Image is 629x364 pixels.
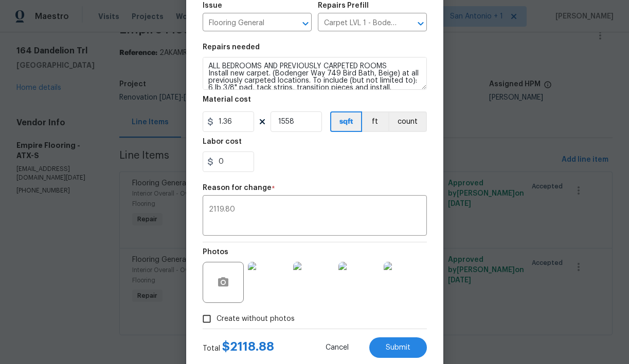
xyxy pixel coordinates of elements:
button: Submit [369,337,427,358]
h5: Repairs needed [203,44,260,51]
h5: Photos [203,248,228,256]
textarea: ALL BEDROOMS AND PREVIOUSLY CARPETED ROOMS Install new carpet. (Bodenger Way 749 Bird Bath, Beige... [203,57,427,90]
span: Create without photos [217,314,295,324]
button: count [388,111,427,132]
span: Cancel [326,344,349,352]
h5: Labor cost [203,138,242,145]
h5: Repairs Prefill [318,2,369,9]
span: Submit [386,344,410,352]
h5: Reason for change [203,184,272,191]
textarea: 2119.80 [209,206,421,227]
button: Open [298,16,313,31]
h5: Material cost [203,96,251,103]
button: Open [414,16,428,31]
button: Cancel [309,337,365,358]
button: ft [362,111,388,132]
h5: Issue [203,2,222,9]
div: Total [203,341,274,354]
button: sqft [330,111,362,132]
span: $ 2118.88 [222,340,274,353]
